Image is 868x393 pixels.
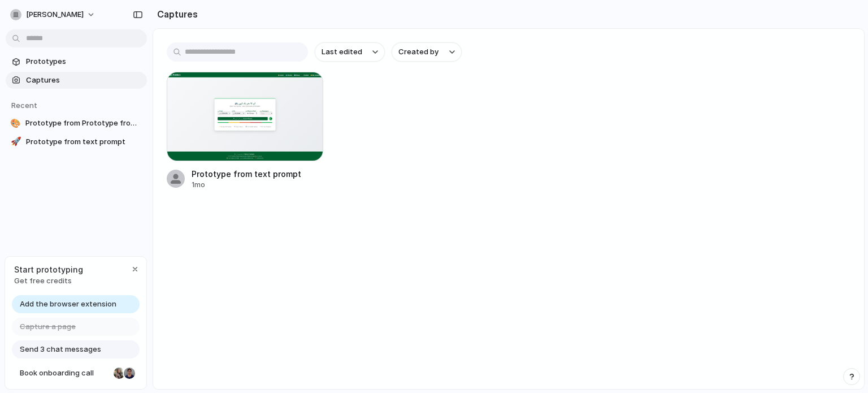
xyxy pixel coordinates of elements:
div: Nicole Kubica [112,366,126,380]
span: Get free credits [14,275,83,287]
span: Add the browser extension [20,299,116,310]
button: [PERSON_NAME] [6,6,101,24]
div: Christian Iacullo [123,366,136,380]
a: Captures [6,72,147,89]
span: Prototype from text prompt [26,136,142,148]
span: Start prototyping [14,264,83,275]
a: Book onboarding call [12,364,140,382]
span: Captures [26,75,142,86]
span: Book onboarding call [20,368,109,379]
span: Last edited [322,46,362,58]
span: [PERSON_NAME] [26,9,84,20]
span: Created by [398,46,439,58]
span: Capture a page [20,321,76,332]
a: 🎨Prototype from Prototype from text prompt [6,115,147,132]
a: 🚀Prototype from text prompt [6,133,147,150]
span: Send 3 chat messages [20,344,101,355]
span: Prototypes [26,56,142,67]
div: 1mo [192,180,323,190]
span: Recent [11,101,37,110]
a: Prototypes [6,53,147,70]
span: Prototype from text prompt [192,168,323,180]
span: Prototype from Prototype from text prompt [25,118,142,129]
h2: Captures [153,7,198,21]
button: Created by [392,42,462,62]
button: Last edited [315,42,385,62]
div: 🚀 [10,136,21,148]
div: 🎨 [10,118,21,129]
